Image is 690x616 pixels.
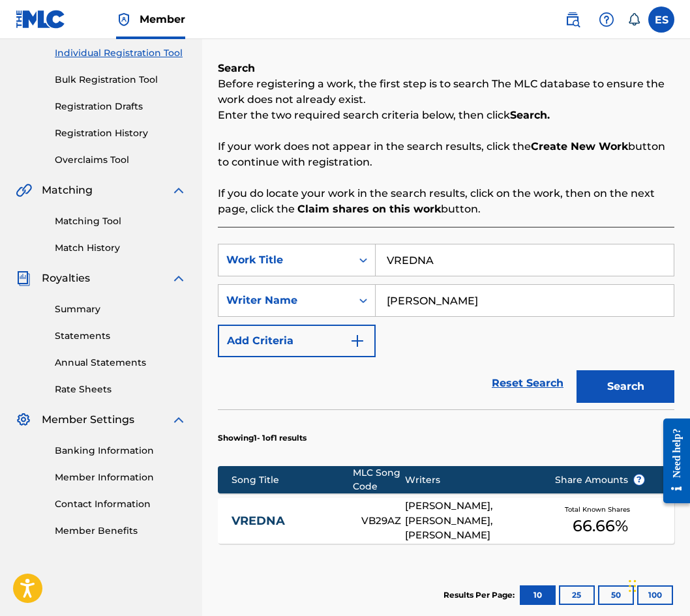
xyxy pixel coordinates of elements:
iframe: Resource Center [653,409,690,514]
a: Registration History [55,126,187,140]
a: Registration Drafts [55,100,187,113]
a: Match History [55,241,187,255]
form: Search Form [218,244,674,409]
b: Search [218,62,255,74]
span: Matching [42,183,93,198]
a: Summary [55,302,187,316]
img: Royalties [16,271,31,286]
div: MLC Song Code [353,466,405,493]
div: Notifications [627,13,640,26]
span: Share Amounts [555,473,645,487]
a: Bulk Registration Tool [55,73,187,87]
img: Top Rightsholder [116,12,132,27]
a: Statements [55,329,187,343]
div: Writer Name [226,293,344,308]
div: [PERSON_NAME], [PERSON_NAME], [PERSON_NAME] [405,499,535,543]
a: Overclaims Tool [55,153,187,167]
a: Rate Sheets [55,383,187,396]
a: Contact Information [55,497,187,511]
img: search [565,12,580,27]
button: Search [577,370,674,403]
a: Annual Statements [55,356,187,370]
a: Public Search [560,7,586,33]
img: 9d2ae6d4665cec9f34b9.svg [350,333,365,349]
a: Reset Search [485,369,570,398]
img: expand [171,412,187,428]
a: Individual Registration Tool [55,46,187,60]
a: Member Benefits [55,524,187,538]
p: If your work does not appear in the search results, click the button to continue with registration. [218,139,674,170]
div: Work Title [226,252,344,268]
button: 25 [559,585,595,605]
img: expand [171,183,187,198]
div: Song Title [232,473,353,487]
span: Member [140,12,185,27]
a: Banking Information [55,444,187,458]
p: Results Per Page: [443,589,518,601]
span: 66.66 % [573,514,628,538]
span: Member Settings [42,412,134,428]
a: Member Information [55,471,187,484]
img: MLC Logo [16,10,66,29]
span: Total Known Shares [565,505,635,514]
button: 50 [598,585,634,605]
div: Help [593,7,620,33]
div: User Menu [648,7,674,33]
p: Before registering a work, the first step is to search The MLC database to ensure the work does n... [218,76,674,108]
p: Showing 1 - 1 of 1 results [218,432,307,444]
strong: Claim shares on this work [297,203,441,215]
img: expand [171,271,187,286]
strong: Create New Work [531,140,628,153]
img: Member Settings [16,412,31,428]
p: Enter the two required search criteria below, then click [218,108,674,123]
iframe: Chat Widget [625,553,690,616]
p: If you do locate your work in the search results, click on the work, then on the next page, click... [218,186,674,217]
a: Matching Tool [55,214,187,228]
div: Плъзни [629,566,637,606]
img: Matching [16,183,32,198]
button: Add Criteria [218,325,376,357]
div: VB29AZ [361,514,405,529]
a: VREDNA [232,514,344,529]
span: Royalties [42,271,90,286]
div: Джаджи за чат [625,553,690,616]
strong: Search. [510,109,550,121]
div: Writers [405,473,535,487]
button: 10 [520,585,556,605]
span: ? [634,475,644,485]
img: help [599,12,614,27]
